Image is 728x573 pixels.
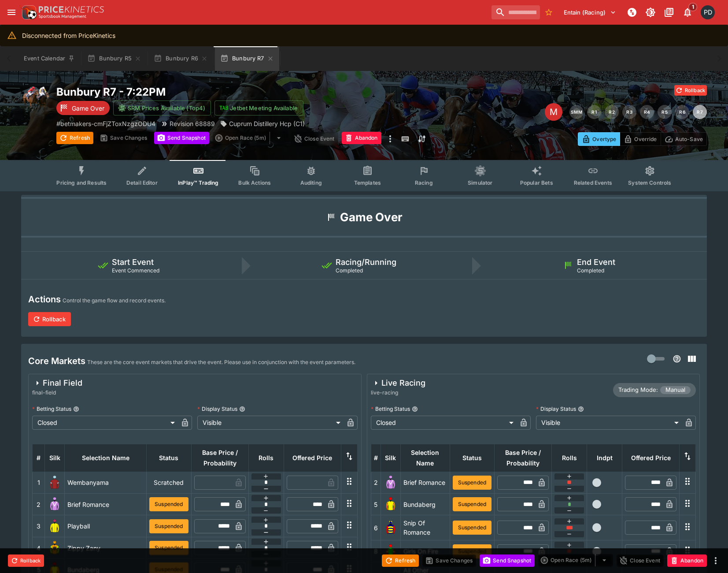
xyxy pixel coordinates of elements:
[371,405,410,413] p: Betting Status
[622,105,636,119] button: R3
[384,544,398,558] img: runner 8
[197,416,343,430] div: Visible
[248,444,284,472] th: Rolls
[545,103,562,121] div: Edit Meeting
[342,132,381,144] button: Abandon
[698,3,717,22] button: Paul Dicioccio
[56,132,93,144] button: Refresh
[354,179,381,186] span: Templates
[574,179,612,186] span: Related Events
[336,257,396,267] h5: Racing/Running
[701,5,715,19] div: Paul Dicioccio
[284,444,341,472] th: Offered Price
[577,257,615,267] h5: End Event
[384,521,398,535] img: runner 6
[400,472,450,493] td: Brief Romance
[126,179,158,186] span: Detail Editor
[4,4,19,20] button: open drawer
[149,541,188,555] button: Suspended
[577,267,604,274] span: Completed
[28,355,85,367] h4: Core Markets
[400,494,450,515] td: Bundaberg
[658,105,672,119] button: R5
[618,386,658,394] p: Trading Mode:
[624,4,640,20] button: NOT Connected to PK
[19,4,37,21] img: PriceKinetics Logo
[371,444,381,472] th: #
[213,132,288,144] div: split button
[578,132,620,146] button: Overtype
[178,179,218,186] span: InPlay™ Trading
[48,519,62,533] img: runner 3
[578,132,707,146] div: Start From
[56,119,155,128] p: Copy To Clipboard
[32,416,178,430] div: Closed
[660,386,691,394] span: Manual
[558,5,621,19] button: Select Tenant
[48,497,62,511] img: runner 2
[385,132,395,146] button: more
[371,416,517,430] div: Closed
[147,444,191,472] th: Status
[112,257,154,267] h5: Start Event
[149,497,188,511] button: Suspended
[450,444,494,472] th: Status
[73,406,79,412] button: Betting Status
[453,476,491,490] button: Suspended
[340,210,403,225] h1: Game Over
[400,444,450,472] th: Selection Name
[569,105,584,119] button: SMM
[33,494,45,515] td: 2
[628,179,671,186] span: System Controls
[592,134,616,144] p: Overtype
[113,100,211,115] button: SRM Prices Available (Top4)
[48,476,62,490] img: runner 1
[536,416,682,430] div: Visible
[65,515,147,537] td: Playball
[542,5,556,19] button: No Bookmarks
[191,444,248,472] th: Base Price / Probability
[65,472,147,493] td: Wembanyama
[468,179,492,186] span: Simulator
[21,85,49,113] img: horse_racing.png
[495,444,552,472] th: Base Price / Probability
[8,554,44,567] button: Rollback
[371,515,381,540] td: 6
[238,179,271,186] span: Bulk Actions
[18,46,80,71] button: Event Calendar
[371,378,425,388] div: Live Racing
[22,27,115,44] div: Disconnected from PriceKinetics
[300,179,322,186] span: Auditing
[65,537,147,558] td: Zippy Zany
[229,119,305,128] p: Cuprum Distillery Hcp (C1)
[197,405,237,413] p: Display Status
[149,519,188,533] button: Suspended
[693,105,707,119] button: R7
[538,554,613,566] div: split button
[48,541,62,555] img: runner 4
[82,46,147,71] button: Bunbury R5
[382,554,419,567] button: Refresh
[65,444,147,472] th: Selection Name
[32,388,82,397] span: final-field
[578,406,584,412] button: Display Status
[33,472,45,493] td: 1
[552,444,587,472] th: Rolls
[661,132,707,146] button: Auto-Save
[661,4,677,20] button: Documentation
[453,521,491,535] button: Suspended
[371,472,381,493] td: 2
[65,494,147,515] td: Brief Romance
[72,104,104,113] p: Game Over
[220,119,305,128] div: Cuprum Distillery Hcp (C1)
[381,444,400,472] th: Silk
[32,405,71,413] p: Betting Status
[371,388,425,397] span: live-racing
[634,134,657,144] p: Override
[371,494,381,515] td: 5
[33,515,45,537] td: 3
[239,406,245,412] button: Display Status
[491,5,540,19] input: search
[215,46,279,71] button: Bunbury R7
[28,312,71,326] button: Rollback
